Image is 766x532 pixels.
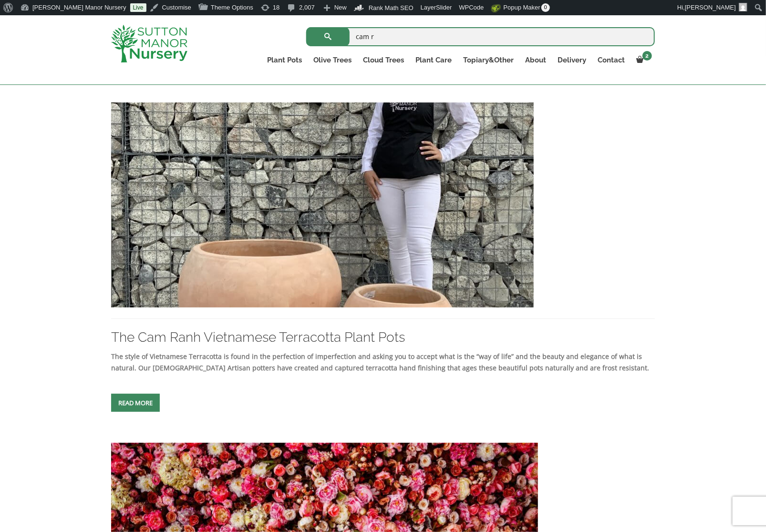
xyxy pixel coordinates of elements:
[111,329,405,345] a: The Cam Ranh Vietnamese Terracotta Plant Pots
[111,102,534,307] img: The Cam Ranh Vietnamese Terracotta Plant Pots - 9370C96B 8029 4A26 B481 5648F2A75675 1 105 c
[369,4,414,11] span: Rank Math SEO
[642,51,652,61] span: 2
[410,53,457,67] a: Plant Care
[552,53,592,67] a: Delivery
[685,4,736,11] span: [PERSON_NAME]
[541,3,550,12] span: 0
[111,394,160,412] a: Read more
[592,53,631,67] a: Contact
[306,27,655,46] input: Search...
[111,25,187,62] img: logo
[130,3,146,12] a: Live
[261,53,308,67] a: Plant Pots
[111,200,534,209] a: The Cam Ranh Vietnamese Terracotta Plant Pots
[308,53,357,67] a: Olive Trees
[457,53,519,67] a: Topiary&Other
[111,352,649,372] strong: The style of Vietnamese Terracotta is found in the perfection of imperfection and asking you to a...
[519,53,552,67] a: About
[357,53,410,67] a: Cloud Trees
[631,53,655,67] a: 2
